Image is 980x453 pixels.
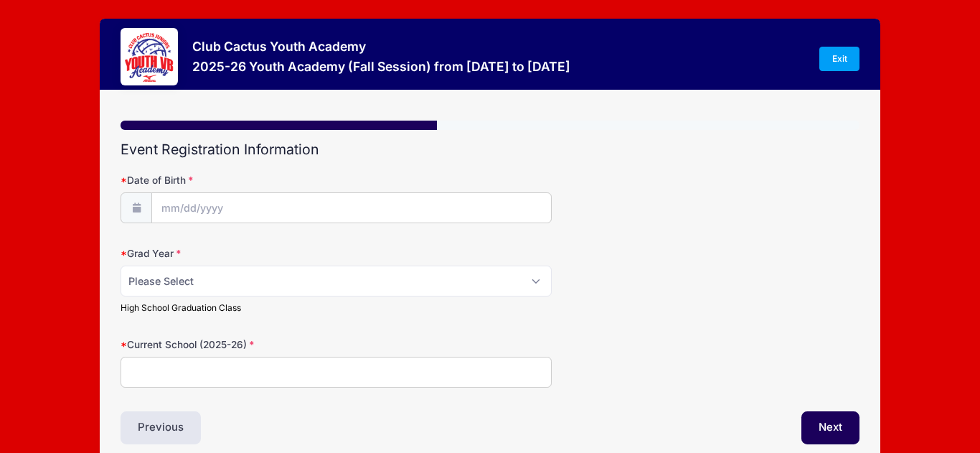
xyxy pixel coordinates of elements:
label: Date of Birth [121,173,367,187]
input: mm/dd/yyyy [151,192,551,223]
button: Next [801,411,859,444]
a: Exit [819,47,859,71]
label: Current School (2025-26) [121,337,367,352]
div: High School Graduation Class [121,302,552,314]
button: Previous [121,411,201,444]
h2: Event Registration Information [121,141,859,158]
h3: 2025-26 Youth Academy (Fall Session) from [DATE] to [DATE] [192,59,570,74]
h3: Club Cactus Youth Academy [192,39,570,54]
label: Grad Year [121,246,367,261]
